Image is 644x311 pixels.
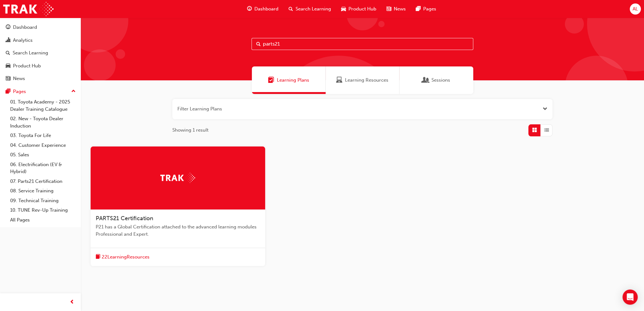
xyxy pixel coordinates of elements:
div: Search Learning [13,49,48,57]
button: Pages [3,86,78,97]
a: 10. TUNE Rev-Up Training [8,205,78,215]
span: P21 has a Global Certification attached to the advanced learning modules Professional and Expert. [96,223,260,238]
a: Learning PlansLearning Plans [252,66,326,94]
a: news-iconNews [381,3,411,16]
span: news-icon [6,76,10,82]
span: News [394,5,406,13]
span: Showing 1 result [172,127,208,134]
a: Search Learning [3,47,78,59]
div: Pages [13,88,26,95]
a: All Pages [8,215,78,225]
span: Dashboard [254,5,278,13]
span: Learning Resources [345,77,388,84]
span: guage-icon [247,5,252,13]
a: 05. Sales [8,150,78,160]
a: 04. Customer Experience [8,140,78,150]
a: Learning ResourcesLearning Resources [326,66,399,94]
span: List [544,127,549,134]
span: Sessions [423,77,429,84]
a: search-iconSearch Learning [284,3,336,16]
button: book-icon22LearningResources [96,253,150,261]
a: TrakPARTS21 CertificationP21 has a Global Certification attached to the advanced learning modules... [91,146,265,266]
span: Search [256,40,261,48]
span: search-icon [6,50,10,56]
input: Search... [252,38,473,50]
span: 22 Learning Resources [102,253,150,261]
span: Learning Resources [336,77,342,84]
div: Open Intercom Messenger [622,289,638,305]
div: Product Hub [13,62,41,70]
span: car-icon [341,5,346,13]
span: pages-icon [6,89,10,95]
span: news-icon [386,5,391,13]
a: 03. Toyota For Life [8,131,78,140]
div: Analytics [13,37,33,44]
img: Trak [160,173,195,183]
a: 09. Technical Training [8,196,78,206]
span: Learning Plans [277,77,309,84]
a: Analytics [3,34,78,46]
button: DashboardAnalyticsSearch LearningProduct HubNews [3,20,78,86]
div: News [13,75,25,82]
a: 01. Toyota Academy - 2025 Dealer Training Catalogue [8,97,78,114]
a: News [3,73,78,84]
a: 08. Service Training [8,186,78,196]
a: guage-iconDashboard [242,3,284,16]
a: SessionsSessions [399,66,473,94]
a: 07. Parts21 Certification [8,177,78,186]
span: car-icon [6,63,10,69]
button: Open the filter [543,105,547,113]
a: 06. Electrification (EV & Hybrid) [8,160,78,177]
span: Learning Plans [268,77,274,84]
a: Product Hub [3,60,78,72]
span: up-icon [71,87,76,96]
a: 02. New - Toyota Dealer Induction [8,114,78,131]
div: Dashboard [13,24,37,31]
span: Grid [532,127,537,134]
span: Pages [423,5,436,13]
span: search-icon [289,5,293,13]
span: book-icon [96,253,100,261]
span: pages-icon [416,5,421,13]
span: PARTS21 Certification [96,215,153,222]
button: AL [630,3,641,15]
img: Trak [3,2,54,16]
span: prev-icon [70,298,74,306]
span: Sessions [431,77,450,84]
span: AL [633,5,638,13]
a: Dashboard [3,22,78,33]
a: car-iconProduct Hub [336,3,381,16]
a: pages-iconPages [411,3,441,16]
span: guage-icon [6,25,10,30]
span: Product Hub [348,5,376,13]
span: chart-icon [6,38,10,43]
span: Search Learning [296,5,331,13]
